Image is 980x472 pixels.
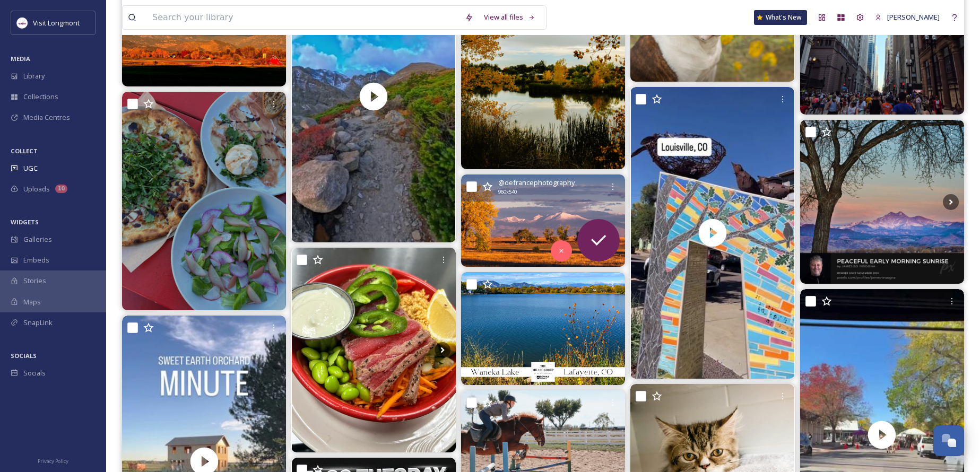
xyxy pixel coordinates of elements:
span: Library [23,71,45,81]
img: 🍁 Colorado sure is a beauty this time of year! What local spot do you visit to see all the fall c... [461,272,625,385]
span: SOCIALS [11,352,37,360]
span: Privacy Policy [38,458,68,465]
img: It’s a fall feast! 🍁 Come check out the Fall Menu update luckypielouisville starting today! . . .... [122,92,286,310]
span: Collections [23,92,58,102]
span: COLLECT [11,147,38,155]
a: [PERSON_NAME] [870,7,945,28]
span: Maps [23,297,41,307]
a: What's New [754,10,807,25]
a: Privacy Policy [38,454,68,467]
span: Socials [23,368,46,378]
span: WIDGETS [11,218,39,226]
span: [PERSON_NAME] [887,12,940,22]
span: @ defrancephotography [498,178,575,188]
span: Embeds [23,255,49,265]
video: Louisville, Colorado is a small city in Boulder County, about 10 miles from Boulder. Founded as a... [630,87,794,378]
img: longmont.jpg [17,18,28,28]
span: Uploads [23,184,50,194]
span: Stories [23,276,46,286]
a: View all files [479,7,541,28]
span: SnapLink [23,318,53,328]
span: Galleries [23,234,52,244]
span: Media Centres [23,112,70,123]
div: 10 [55,185,67,193]
img: thumbnail [630,87,794,378]
button: Open Chat [933,425,964,456]
img: Long's Peak sunrise, Rocky Mountain Arsenal National Wildlife Refuge, Colorado Taken this morning... [461,174,625,267]
span: MEDIA [11,55,30,63]
img: 😋Lunch was so good today! Open 11-9pm daily! See you soon! 🥃 #whatsfordinner #bbdb #firestonecolo... [292,248,456,452]
span: 960 x 540 [498,188,517,196]
img: Peaceful Early Morning Sunrise Longs Peak View BoInsogna.com #Colorado #longspeak #longmont #BuyI... [800,120,964,284]
input: Search your library [147,6,459,29]
span: UGC [23,163,38,173]
span: Visit Longmont [33,18,80,28]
